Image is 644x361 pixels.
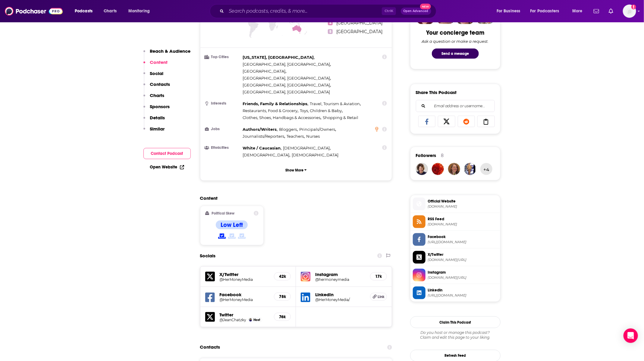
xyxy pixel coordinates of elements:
button: open menu [568,6,590,16]
span: , [283,145,331,152]
input: Email address or username... [421,100,490,112]
span: X/Twitter [428,252,498,257]
h3: Ethnicities [205,146,240,150]
a: marsha.a.snyder [448,163,460,175]
span: Friends, Family & Relationships [243,101,308,106]
p: Social [150,71,164,76]
span: 5 [328,29,333,34]
a: Share on Facebook [418,116,436,127]
a: @hermoneymedia [315,277,365,282]
span: For Podcasters [530,7,559,15]
span: For Business [497,7,520,15]
button: Claim This Podcast [410,316,501,328]
h4: Low Left [221,221,243,229]
img: Podchaser - Follow, Share and Rate Podcasts [5,5,63,17]
h5: Instagram [315,272,365,277]
span: https://www.linkedin.com/company/HerMoneyMedia/ [428,293,498,298]
span: Toys, Children & Baby [300,108,342,113]
span: [GEOGRAPHIC_DATA], [GEOGRAPHIC_DATA] [243,62,330,67]
span: Open Advanced [404,10,429,13]
span: Link [378,294,385,299]
h5: Twitter [220,312,269,318]
button: +4 [480,163,492,175]
span: , [243,145,282,152]
h3: Share This Podcast [416,89,457,95]
span: RSS Feed [428,216,498,222]
span: Travel, Tourism & Aviation [310,101,360,106]
a: X/Twitter[DOMAIN_NAME][URL] [413,251,498,264]
span: , [243,61,331,68]
span: More [572,7,583,15]
button: open menu [492,6,528,16]
button: Sponsors [143,104,170,115]
span: , [299,126,336,133]
h5: 76k [279,314,286,319]
span: , [300,107,343,114]
span: [GEOGRAPHIC_DATA], [GEOGRAPHIC_DATA] [243,83,330,87]
span: Host [253,318,260,322]
span: Nurses [306,134,320,139]
button: Open AdvancedNew [401,8,431,15]
div: 8 [441,153,444,158]
div: Ask a question or make a request. [422,39,489,44]
button: Send a message [432,49,479,59]
a: RSS Feed[DOMAIN_NAME] [413,215,498,228]
img: iconImage [301,272,310,281]
h5: 42k [279,274,286,279]
span: Followers [416,152,436,158]
span: , [287,133,305,140]
div: Search followers [416,100,495,112]
button: Content [143,59,168,71]
span: , [243,100,309,107]
h5: @HerMoneyMedia [220,297,269,302]
button: Contacts [143,81,170,93]
p: Show More [285,168,303,172]
img: Nikkithestar [464,163,476,175]
a: Share on Reddit [458,116,475,127]
a: @HerMoneyMedia [220,277,269,282]
span: , [243,75,331,82]
a: @JeanChatzky [220,318,247,322]
svg: Add a profile image [631,5,636,9]
span: Bloggers [279,127,297,132]
img: Wineanddime [416,163,428,175]
a: Show notifications dropdown [606,6,616,16]
span: Monitoring [128,7,150,15]
span: [DEMOGRAPHIC_DATA] [243,152,290,157]
span: Official Website [428,199,498,204]
a: Link [370,293,387,301]
span: [GEOGRAPHIC_DATA] [336,29,382,34]
span: , [243,133,285,140]
a: Instagram[DOMAIN_NAME][URL] [413,269,498,281]
h3: Jobs [205,127,240,131]
span: [US_STATE], [GEOGRAPHIC_DATA] [243,55,314,60]
button: Reach & Audience [143,48,191,59]
img: User Profile [623,5,636,18]
h2: Socials [200,250,216,262]
span: Principals/Owners [299,127,335,132]
button: Contact Podcast [143,148,191,159]
button: Show profile menu [623,5,636,18]
a: Copy Link [477,116,495,127]
span: Clothes, Shoes, Handbags & Accessories [243,115,321,120]
a: Facebook[URL][DOMAIN_NAME] [413,233,498,246]
p: Reach & Audience [150,48,191,54]
a: Charts [100,6,120,16]
a: Jean Chatzky [249,318,252,322]
span: 4 [328,20,333,25]
button: open menu [526,6,568,16]
a: @HerMoneyMedia/ [315,297,365,302]
p: Similar [150,126,165,132]
a: Share on X/Twitter [438,116,455,127]
span: twitter.com/HerMoneyMedia [428,258,498,262]
span: Charts [104,7,117,15]
a: Linkedin[URL][DOMAIN_NAME] [413,287,498,299]
span: , [243,126,278,133]
span: , [243,82,331,89]
div: Search podcasts, credits, & more... [215,4,442,18]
